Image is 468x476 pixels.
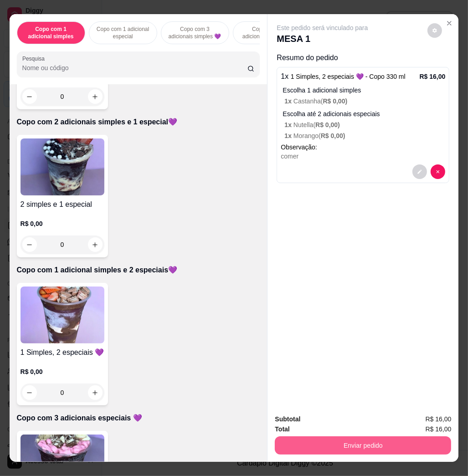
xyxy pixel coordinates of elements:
[21,287,104,343] img: product-image
[277,23,368,32] p: Este pedido será vinculado para
[321,132,345,139] span: R$ 0,00 )
[442,16,457,31] button: Close
[284,120,445,129] p: Nutella (
[315,121,340,128] span: R$ 0,00 )
[281,71,405,82] p: 1 x
[21,138,104,195] img: product-image
[275,425,289,433] strong: Total
[284,97,293,105] span: 1 x
[277,52,449,63] p: Resumo do pedido
[283,86,445,95] p: Escolha 1 adicional simples
[17,265,260,276] p: Copo com 1 adicional simples e 2 especiais💜
[17,413,260,424] p: Copo com 3 adicionais especiais 💜
[22,55,48,62] label: Pesquisa
[427,23,442,38] button: decrease-product-quantity
[420,72,446,81] p: R$ 16,00
[21,199,104,210] h4: 2 simples e 1 especial
[291,73,406,80] span: 1 Simples, 2 especiais 💜 - Copo 330 ml
[431,164,445,179] button: decrease-product-quantity
[426,424,452,434] span: R$ 16,00
[277,32,368,45] p: MESA 1
[22,63,247,72] input: Pesquisa
[275,415,300,423] strong: Subtotal
[284,97,445,106] p: Castanha (
[21,367,104,376] p: R$ 0,00
[241,26,293,40] p: Copo com 2 adicionais simples e 1 especial💜
[25,26,77,40] p: Copo com 1 adicional simples
[283,109,445,118] p: Escolha até 2 adicionais especiais
[97,26,149,40] p: Copo com 1 adicional especial
[323,97,348,105] span: R$ 0,00 )
[281,143,445,152] p: Observação:
[17,117,260,128] p: Copo com 2 adicionais simples e 1 especial💜
[284,131,445,140] p: Morango (
[426,414,452,424] span: R$ 16,00
[21,219,104,228] p: R$ 0,00
[412,164,427,179] button: decrease-product-quantity
[284,121,293,128] span: 1 x
[284,132,293,139] span: 1 x
[275,436,451,455] button: Enviar pedido
[169,26,221,40] p: Copo com 3 adicionais simples 💜
[281,152,445,161] div: comer
[21,347,104,358] h4: 1 Simples, 2 especiais 💜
